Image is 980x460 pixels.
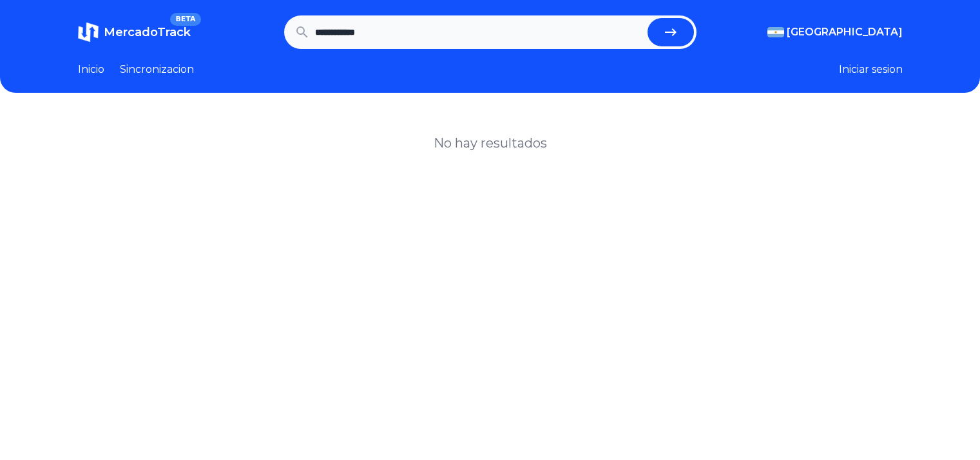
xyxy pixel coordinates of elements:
[434,134,547,152] h1: No hay resultados
[120,62,194,77] a: Sincronizacion
[170,13,200,26] span: BETA
[78,62,104,77] a: Inicio
[767,24,903,40] button: [GEOGRAPHIC_DATA]
[78,22,99,43] img: MercadoTrack
[78,22,191,43] a: MercadoTrackBETA
[839,62,903,77] button: Iniciar sesion
[104,25,191,39] span: MercadoTrack
[767,27,784,37] img: Argentina
[787,24,903,40] span: [GEOGRAPHIC_DATA]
